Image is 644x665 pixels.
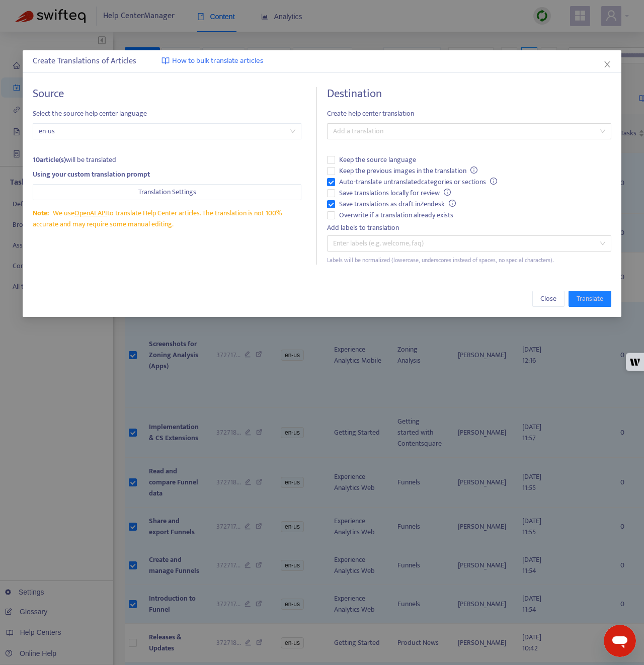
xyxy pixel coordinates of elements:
span: en-us [39,124,295,139]
span: Overwrite if a translation already exists [335,210,457,221]
span: Keep the previous images in the translation [335,165,481,177]
button: Translation Settings [33,184,301,200]
h4: Destination [327,87,611,101]
a: How to bulk translate articles [162,55,263,67]
button: Close [602,59,613,70]
div: will be translated [33,154,301,165]
strong: 10 article(s) [33,154,66,165]
iframe: Button to launch messaging window [604,625,636,657]
div: Add labels to translation [327,222,611,233]
span: Create help center translation [327,108,611,119]
span: Note: [33,207,49,219]
h4: Source [33,87,301,101]
span: Auto-translate untranslated categories or sections [335,177,501,188]
span: info-circle [449,200,456,207]
span: close [603,60,611,68]
span: Save translations as draft in Zendesk [335,199,460,210]
span: Keep the source language [335,154,420,165]
span: info-circle [490,178,497,185]
a: OpenAI API [74,207,107,219]
button: Close [532,291,565,307]
button: Translate [569,291,611,307]
span: Save translations locally for review [335,188,455,199]
img: image-link [162,57,170,65]
div: We use to translate Help Center articles. The translation is not 100% accurate and may require so... [33,208,301,230]
span: Translation Settings [138,187,196,198]
span: Select the source help center language [33,108,301,119]
span: info-circle [470,167,477,174]
span: How to bulk translate articles [172,55,263,67]
span: Close [540,293,556,304]
div: Using your custom translation prompt [33,169,301,180]
span: info-circle [444,189,451,196]
div: Labels will be normalized (lowercase, underscores instead of spaces, no special characters). [327,256,611,265]
div: Create Translations of Articles [33,55,611,67]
